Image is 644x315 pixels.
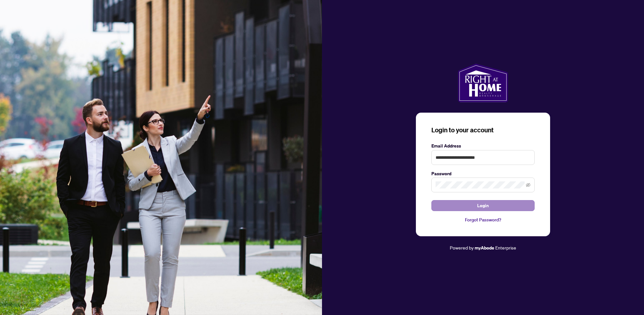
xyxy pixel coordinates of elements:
span: Login [477,200,489,211]
a: Forgot Password? [431,216,535,223]
span: Powered by [450,245,474,250]
label: Email Address [431,142,535,149]
span: Enterprise [495,245,516,250]
span: eye-invisible [526,183,530,187]
button: Login [431,200,535,211]
img: ma-logo [458,64,508,102]
label: Password [431,170,535,177]
a: myAbode [475,244,494,251]
h3: Login to your account [431,126,535,135]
